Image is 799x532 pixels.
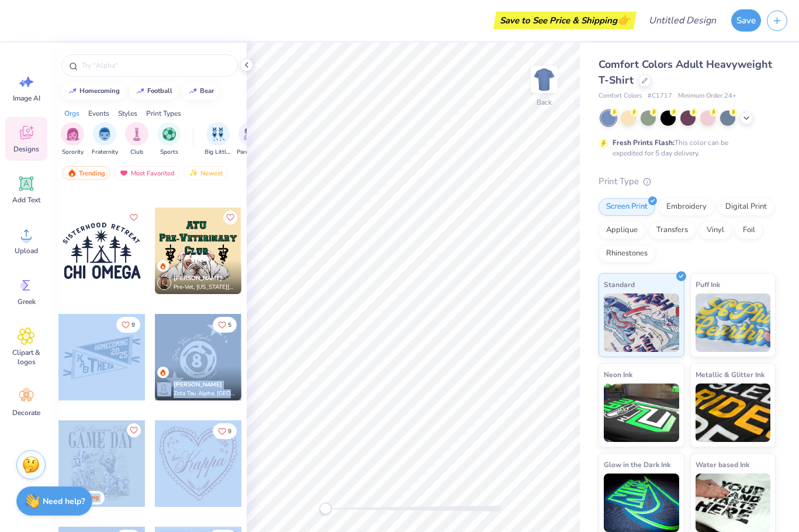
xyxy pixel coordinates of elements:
span: Standard [604,278,635,291]
div: Print Types [146,108,181,119]
img: trend_line.gif [188,88,198,95]
div: filter for Club [125,122,148,157]
img: trend_line.gif [68,88,77,95]
button: football [129,82,178,100]
img: Fraternity Image [98,127,111,141]
div: filter for Sorority [61,122,84,157]
button: Like [213,317,237,333]
button: filter button [205,122,231,157]
div: bear [200,88,214,94]
div: filter for Parent's Weekend [237,122,264,157]
div: Vinyl [699,222,732,239]
div: Screen Print [599,198,655,216]
span: Puff Ink [696,278,720,291]
span: Water based Ink [696,458,749,471]
button: Save [731,9,761,32]
div: Print Type [599,175,776,188]
span: Big Little Reveal [205,148,231,157]
img: Neon Ink [604,384,679,442]
button: Like [127,423,141,437]
input: Untitled Design [639,9,725,32]
img: Sorority Image [66,127,79,141]
img: Sports Image [162,127,176,141]
img: Parent's Weekend Image [244,127,257,141]
span: Club [130,148,143,157]
div: filter for Sports [157,122,181,157]
div: Most Favorited [114,166,180,180]
div: Foil [735,222,763,239]
img: trend_line.gif [136,88,145,95]
button: filter button [61,122,84,157]
span: Greek [18,297,36,306]
span: Parent's Weekend [237,148,264,157]
span: 5 [228,322,231,328]
button: Like [127,210,141,224]
span: 9 [132,322,135,328]
div: Transfers [649,222,696,239]
img: Water based Ink [696,474,771,532]
img: Puff Ink [696,293,771,352]
img: Glow in the Dark Ink [604,474,679,532]
span: Neon Ink [604,368,632,381]
span: Upload [15,246,38,255]
span: Image AI [13,94,40,103]
span: Comfort Colors [599,91,642,101]
button: filter button [237,122,264,157]
img: Big Little Reveal Image [212,127,224,141]
button: filter button [92,122,118,157]
button: bear [182,82,219,100]
button: Like [116,317,140,333]
img: most_fav.gif [119,169,129,177]
span: [PERSON_NAME] [174,381,222,389]
div: Trending [62,166,110,180]
img: Metallic & Glitter Ink [696,384,771,442]
span: Glow in the Dark Ink [604,458,670,471]
div: Digital Print [718,198,774,216]
span: Fraternity [92,148,118,157]
div: filter for Big Little Reveal [205,122,231,157]
div: Styles [118,108,137,119]
strong: Fresh Prints Flash: [613,138,675,147]
span: 9 [228,429,231,434]
button: homecoming [61,82,125,100]
img: newest.gif [189,169,198,177]
span: Designs [13,144,39,154]
img: Back [532,68,556,91]
input: Try "Alpha" [81,60,230,71]
span: Comfort Colors Adult Heavyweight T-Shirt [599,57,772,87]
div: Newest [184,166,228,180]
span: Minimum Order: 24 + [678,91,736,101]
span: Zeta Tau Alpha, [GEOGRAPHIC_DATA] [174,389,237,398]
div: Orgs [64,108,79,119]
span: [PERSON_NAME] [174,274,222,282]
span: Sports [160,148,178,157]
div: Save to See Price & Shipping [496,12,634,29]
div: football [147,88,172,94]
div: Accessibility label [320,503,331,514]
img: Standard [604,293,679,352]
strong: Need help? [43,496,85,507]
div: Back [537,97,552,108]
div: filter for Fraternity [92,122,118,157]
div: Embroidery [659,198,714,216]
div: This color can be expedited for 5 day delivery. [613,137,756,158]
button: Like [213,423,237,439]
span: 👉 [617,13,630,27]
div: Applique [599,222,645,239]
span: Pre-Vet, [US_STATE][GEOGRAPHIC_DATA] [174,283,237,292]
span: Sorority [62,148,84,157]
button: filter button [157,122,181,157]
button: filter button [125,122,148,157]
span: # C1717 [648,91,672,101]
div: Events [88,108,109,119]
img: trending.gif [67,169,77,177]
span: Clipart & logos [7,348,46,367]
button: Like [223,210,237,224]
div: Rhinestones [599,245,655,262]
span: Metallic & Glitter Ink [696,368,765,381]
span: Add Text [12,195,40,205]
span: Decorate [12,408,40,417]
div: homecoming [79,88,120,94]
img: Club Image [130,127,143,141]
